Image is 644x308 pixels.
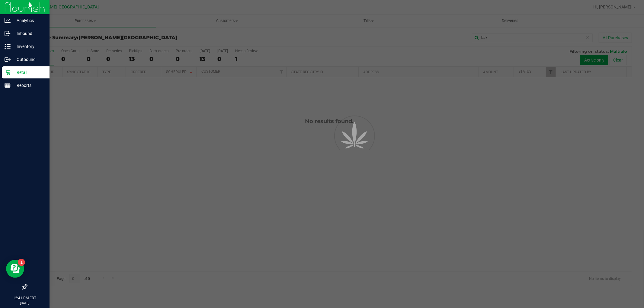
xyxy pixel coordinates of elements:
inline-svg: Reports [5,82,11,88]
p: Analytics [11,17,47,24]
inline-svg: Inventory [5,43,11,49]
p: Outbound [11,56,47,63]
iframe: Resource center unread badge [18,259,25,266]
inline-svg: Analytics [5,17,11,24]
p: Inventory [11,43,47,50]
p: 12:41 PM EDT [3,295,47,301]
inline-svg: Inbound [5,30,11,37]
inline-svg: Outbound [5,56,11,62]
p: [DATE] [3,301,47,305]
inline-svg: Retail [5,69,11,75]
p: Retail [11,69,47,76]
p: Inbound [11,30,47,37]
p: Reports [11,82,47,89]
iframe: Resource center [6,260,24,278]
